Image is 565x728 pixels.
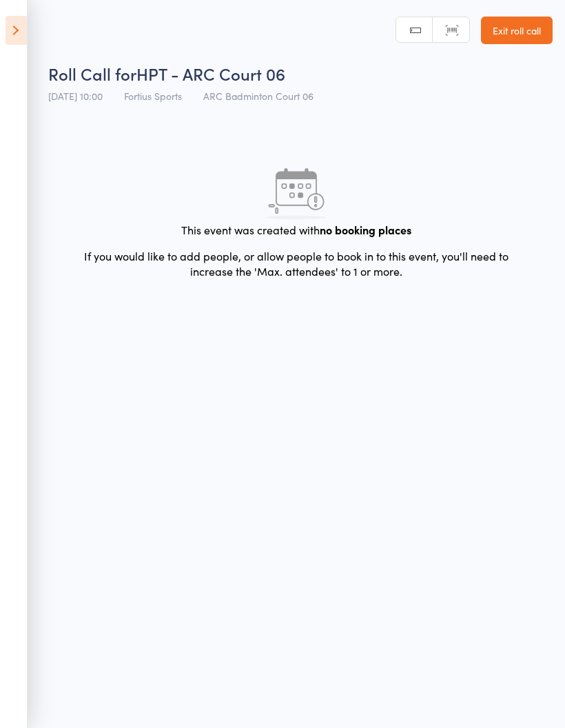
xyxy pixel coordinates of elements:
[203,89,314,103] span: ARC Badminton Court 06
[62,248,531,279] p: If you would like to add people, or allow people to book in to this event, you'll need to increas...
[48,89,103,103] span: [DATE] 10:00
[481,17,553,44] a: Exit roll call
[124,89,182,103] span: Fortius Sports
[48,62,136,85] span: Roll Call for
[320,222,411,237] strong: no booking places
[62,222,531,237] div: This event was created with
[136,62,285,85] span: HPT - ARC Court 06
